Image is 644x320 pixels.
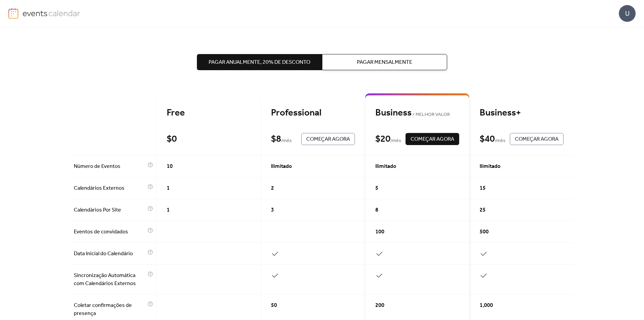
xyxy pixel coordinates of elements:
[167,184,170,192] span: 1
[74,163,146,171] span: Número de Eventos
[480,302,493,310] span: 1,000
[375,302,384,310] span: 200
[74,206,146,214] span: Calendários Por Site
[271,184,274,192] span: 2
[375,184,378,192] span: 5
[74,228,146,236] span: Eventos de convidados
[357,58,412,66] span: Pagar Mensalmente
[281,137,292,145] span: / mês
[375,133,390,145] div: $ 20
[74,272,146,288] span: Sincronização Automática com Calendários Externos
[480,163,500,171] span: Ilimitado
[495,137,505,145] span: / mês
[480,184,486,192] span: 15
[510,133,563,145] button: Começar Agora
[306,135,350,143] span: Começar Agora
[619,5,636,22] div: U
[74,184,146,192] span: Calendários Externos
[480,107,563,119] div: Business+
[411,135,454,143] span: Começar Agora
[375,228,384,236] span: 100
[480,133,495,145] div: $ 40
[271,107,355,119] div: Professional
[480,206,486,214] span: 25
[412,111,450,119] span: MELHOR VALOR
[167,163,173,171] span: 10
[406,133,459,145] button: Começar Agora
[375,107,459,119] div: Business
[271,163,292,171] span: Ilimitado
[322,54,447,70] button: Pagar Mensalmente
[167,107,251,119] div: Free
[167,206,170,214] span: 1
[271,133,281,145] div: $ 8
[301,133,355,145] button: Começar Agora
[271,206,274,214] span: 3
[480,228,489,236] span: 500
[375,163,396,171] span: Ilimitado
[167,133,177,145] div: $ 0
[271,302,277,310] span: 50
[197,54,322,70] button: Pagar Anualmente, 20% de desconto
[74,302,146,318] span: Coletar confirmações de presença
[8,8,18,19] img: logo
[390,137,401,145] span: / mês
[209,58,310,66] span: Pagar Anualmente, 20% de desconto
[74,250,146,258] span: Data Inicial do Calendário
[22,8,80,18] img: logo-type
[515,135,558,143] span: Começar Agora
[375,206,378,214] span: 8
